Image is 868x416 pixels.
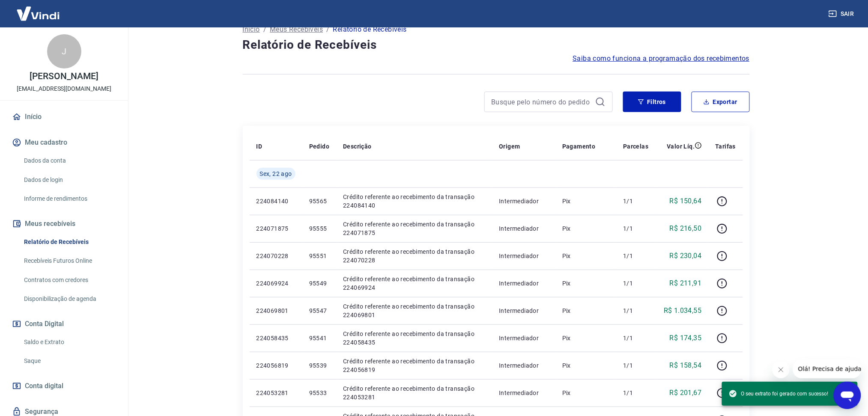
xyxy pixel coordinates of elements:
button: Meu cadastro [10,133,118,152]
a: Relatório de Recebíveis [21,233,118,251]
a: Meus Recebíveis [270,24,323,35]
p: Crédito referente ao recebimento da transação 224058435 [343,330,485,347]
p: 224071875 [257,224,295,233]
p: Pix [562,361,609,370]
p: 224069924 [257,279,295,288]
p: 1/1 [623,224,648,233]
p: 95565 [309,197,329,205]
a: Dados da conta [21,152,118,169]
p: 95533 [309,389,329,397]
p: Origem [499,142,520,151]
button: Conta Digital [10,315,118,333]
p: Pix [562,224,609,233]
p: 95541 [309,334,329,342]
a: Saque [21,352,118,370]
p: Intermediador [499,252,549,260]
p: R$ 1.034,55 [664,306,701,316]
p: / [263,24,266,35]
p: Pix [562,252,609,260]
p: Valor Líq. [667,142,695,151]
p: [EMAIL_ADDRESS][DOMAIN_NAME] [17,84,111,93]
p: Pix [562,279,609,288]
p: 224069801 [257,306,295,315]
p: Pagamento [562,142,596,151]
a: Disponibilização de agenda [21,290,118,308]
p: 1/1 [623,334,648,342]
a: Saldo e Extrato [21,333,118,351]
p: Crédito referente ao recebimento da transação 224084140 [343,193,485,210]
span: O seu extrato foi gerado com sucesso! [729,389,829,398]
p: Pix [562,334,609,342]
p: R$ 201,67 [670,388,702,398]
a: Informe de rendimentos [21,190,118,208]
p: Crédito referente ao recebimento da transação 224069801 [343,302,485,319]
p: 224070228 [257,252,295,260]
p: 224056819 [257,361,295,370]
p: Intermediador [499,334,549,342]
p: Crédito referente ao recebimento da transação 224069924 [343,275,485,292]
div: J [47,34,81,68]
a: Dados de login [21,171,118,189]
h4: Relatório de Recebíveis [243,36,750,53]
p: R$ 150,64 [670,196,702,206]
a: Início [10,107,118,126]
a: Contratos com credores [21,271,118,289]
p: Intermediador [499,224,549,233]
span: Conta digital [25,380,63,392]
a: Saiba como funciona a programação dos recebimentos [573,53,750,64]
p: Intermediador [499,361,549,370]
p: Tarifas [716,142,736,151]
p: 224053281 [257,389,295,397]
p: 95547 [309,306,329,315]
button: Exportar [692,92,750,112]
p: 1/1 [623,361,648,370]
img: Vindi [10,0,66,27]
p: Pedido [309,142,329,151]
p: Intermediador [499,197,549,205]
p: 95549 [309,279,329,288]
p: 95555 [309,224,329,233]
p: 1/1 [623,306,648,315]
p: 224084140 [257,197,295,205]
p: Intermediador [499,389,549,397]
a: Conta digital [10,377,118,395]
p: 1/1 [623,252,648,260]
span: Sex, 22 ago [260,169,292,178]
p: [PERSON_NAME] [30,72,98,81]
p: Crédito referente ao recebimento da transação 224053281 [343,384,485,401]
p: Pix [562,389,609,397]
p: R$ 216,50 [670,223,702,234]
p: Descrição [343,142,372,151]
p: / [326,24,329,35]
button: Filtros [623,92,681,112]
p: R$ 211,91 [670,278,702,288]
p: Pix [562,197,609,205]
button: Sair [827,6,858,22]
iframe: Botão para abrir a janela de mensagens [834,382,861,409]
p: Pix [562,306,609,315]
p: ID [257,142,262,151]
span: Olá! Precisa de ajuda? [5,6,72,13]
a: Recebíveis Futuros Online [21,252,118,270]
p: Intermediador [499,279,549,288]
p: Crédito referente ao recebimento da transação 224056819 [343,357,485,374]
input: Busque pelo número do pedido [492,95,592,108]
p: Parcelas [623,142,648,151]
p: 95551 [309,252,329,260]
p: 1/1 [623,197,648,205]
p: R$ 174,35 [670,333,702,343]
p: 1/1 [623,389,648,397]
p: R$ 158,54 [670,360,702,371]
p: Crédito referente ao recebimento da transação 224070228 [343,247,485,264]
p: 95539 [309,361,329,370]
button: Meus recebíveis [10,214,118,233]
a: Início [243,24,260,35]
p: Intermediador [499,306,549,315]
p: Relatório de Recebíveis [333,24,407,35]
iframe: Fechar mensagem [773,361,790,378]
p: R$ 230,04 [670,251,702,261]
iframe: Mensagem da empresa [793,360,861,378]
